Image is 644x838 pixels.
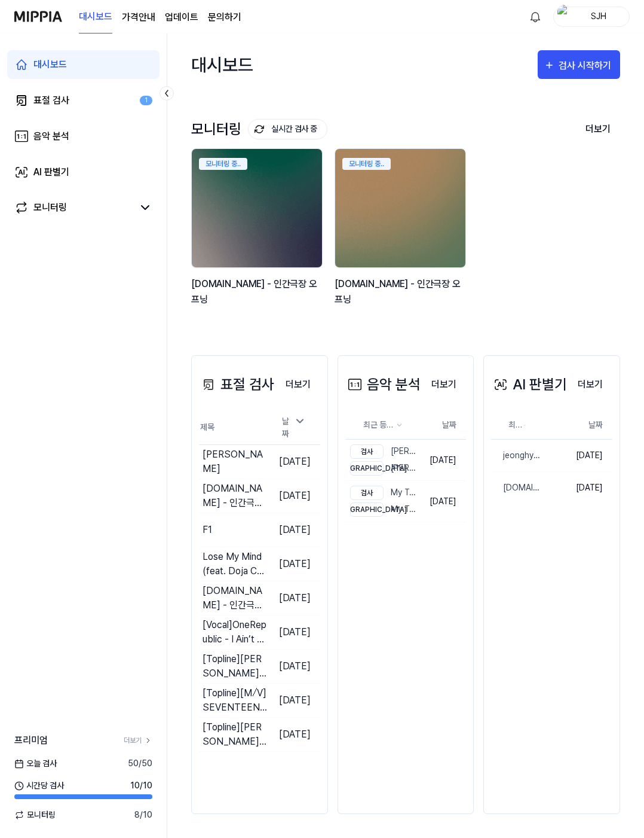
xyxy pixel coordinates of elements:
a: 표절 검사1 [7,86,160,115]
div: 검사 [350,444,384,459]
th: 날짜 [543,411,612,440]
td: [DATE] [543,440,612,472]
button: profileSJH [553,7,630,27]
span: 50 / 50 [128,757,152,770]
a: jeonghyeon & Noisy Choice - Too Far | Future House | NCS - Copyright Free Music [491,440,543,471]
div: AI 판별기 [33,165,69,179]
a: AI 판별기 [7,158,160,187]
span: 시간당 검사 [14,779,64,792]
div: 검사 [350,486,384,500]
div: [Topline] [PERSON_NAME] 𝐒𝐀𝐈𝐍𝐘𝐀𝐍𝐈𝐑𝐀 𝐏𝐎𝐋𝐄 ｜ [PERSON_NAME] ｜ 𝐅𝐫 [PERSON_NAME] [203,720,268,749]
img: backgroundIamge [335,149,465,267]
td: [DATE] [268,615,320,649]
img: profile [557,5,572,29]
button: 더보기 [568,373,612,397]
td: [DATE] [268,444,320,479]
td: [DATE] [543,472,612,504]
div: 모니터링 중.. [199,158,247,170]
div: 모니터링 [191,119,327,139]
a: 대시보드 [7,50,160,79]
div: [Topline] [M⧸V] SEVENTEEN(세븐틴) - 울고 싶지 않아 (Don't Wanna Cry) [203,686,268,715]
a: 더보기 [276,372,320,397]
div: [Vocal] OneRepublic - I Ain’t Worried (From “Top Gun： Mave [203,618,268,647]
a: 음악 분석 [7,122,160,151]
button: 더보기 [576,117,620,142]
div: 표절 검사 [33,93,69,108]
div: SJH [575,10,622,23]
img: monitoring Icon [254,124,264,134]
button: 검사 시작하기 [538,50,620,79]
div: My Test2 [350,502,418,517]
a: 더보기 [124,735,152,746]
div: [DOMAIN_NAME] - 인간극장 오프닝 [203,482,268,510]
span: 10 / 10 [130,779,152,792]
div: jeonghyeon & Noisy Choice - Too Far | Future House | NCS - Copyright Free Music [491,449,543,462]
div: [DEMOGRAPHIC_DATA] [350,461,384,476]
button: 더보기 [276,373,320,397]
td: [DATE] [420,440,466,481]
div: 음악 분석 [33,129,69,144]
button: 실시간 검사 중 [248,119,327,139]
td: [DATE] [268,649,320,683]
div: Lose My Mind (feat. Doja Cat) (From F1® The Movie) [203,550,268,578]
div: 표절 검사 [199,374,274,395]
td: [DATE] [268,479,320,513]
a: 검사[PERSON_NAME][DEMOGRAPHIC_DATA][PERSON_NAME] [345,440,421,480]
a: [DOMAIN_NAME] - 인간극장 오프닝 [491,472,543,504]
a: 모니터링 중..backgroundIamge[DOMAIN_NAME] - 인간극장 오프닝 [335,148,468,319]
div: 1 [140,96,152,106]
td: [DATE] [268,683,320,717]
div: 날짜 [277,412,311,444]
div: AI 판별기 [491,374,567,395]
div: 대시보드 [191,45,253,84]
img: backgroundIamge [192,149,322,267]
th: 날짜 [420,411,466,440]
div: [DOMAIN_NAME] - 인간극장 오프닝 [191,276,325,307]
a: 업데이트 [165,10,198,25]
td: [DATE] [268,547,320,581]
td: [DATE] [268,581,320,615]
a: 대시보드 [79,1,112,33]
a: 더보기 [422,372,466,397]
div: 검사 시작하기 [559,58,614,74]
a: 검사My Test1[DEMOGRAPHIC_DATA]My Test2 [345,481,421,522]
a: 모니터링 중..backgroundIamge[DOMAIN_NAME] - 인간극장 오프닝 [191,148,325,319]
div: [PERSON_NAME] [203,447,268,476]
th: 제목 [199,411,268,445]
div: [Topline] [PERSON_NAME] - Galway Girl [Official Lyric Video] [203,652,268,681]
td: [DATE] [420,481,466,522]
div: [DOMAIN_NAME] - 인간극장 오프닝 [491,482,543,494]
td: [DATE] [268,717,320,751]
span: 모니터링 [14,809,56,821]
div: [PERSON_NAME] [350,461,418,476]
span: 8 / 10 [134,809,152,821]
div: F1 [203,523,212,537]
a: 모니터링 [14,200,133,215]
div: [DOMAIN_NAME] - 인간극장 오프닝 [203,584,268,612]
td: [DATE] [268,513,320,547]
div: [PERSON_NAME] [350,444,418,459]
div: 모니터링 중.. [342,158,391,170]
div: My Test1 [350,486,418,500]
div: 모니터링 [33,200,67,215]
div: 대시보드 [33,57,67,72]
span: 오늘 검사 [14,757,57,770]
div: [DOMAIN_NAME] - 인간극장 오프닝 [335,276,468,307]
a: 문의하기 [208,10,241,25]
img: 알림 [528,10,542,24]
button: 가격안내 [122,10,155,25]
a: 더보기 [568,372,612,397]
button: 더보기 [422,373,466,397]
div: [DEMOGRAPHIC_DATA] [350,502,384,517]
div: 음악 분석 [345,374,421,395]
span: 프리미엄 [14,733,48,748]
